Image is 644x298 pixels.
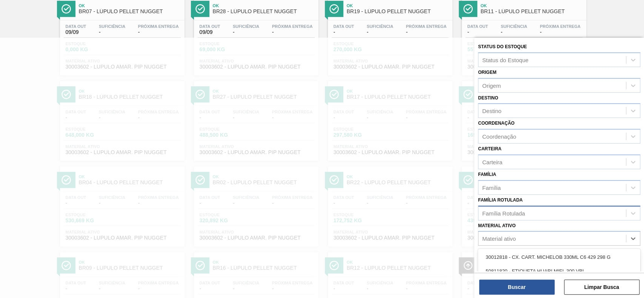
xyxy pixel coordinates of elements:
[200,24,220,29] span: Data out
[467,29,488,35] span: -
[482,159,502,165] div: Carteira
[482,184,501,191] div: Família
[478,44,527,49] label: Status do Estoque
[478,70,496,75] label: Origem
[478,146,501,151] label: Carteira
[66,24,86,29] span: Data out
[347,9,449,14] span: BR19 - LÚPULO PELLET NUGGET
[478,250,640,264] div: 30012818 - CX. CART. MICHELOB 330ML C6 429 298 G
[334,24,354,29] span: Data out
[478,223,516,228] label: Material ativo
[233,29,259,35] span: -
[482,57,529,63] div: Status do Estoque
[406,24,447,29] span: Próxima Entrega
[478,264,640,278] div: 50811820 - ETIQUETA HUARI MIEL 300 VBI
[406,29,447,35] span: -
[200,29,220,35] span: 09/09
[99,29,125,35] span: -
[501,29,527,35] span: -
[467,24,488,29] span: Data out
[463,4,473,14] img: Ícone
[481,3,583,8] span: Ok
[61,4,71,14] img: Ícone
[195,4,205,14] img: Ícone
[482,210,525,216] div: Família Rotulada
[79,9,181,14] span: BR07 - LÚPULO PELLET NUGGET
[481,9,583,14] span: BR11 - LÚPULO PELLET NUGGET
[501,24,527,29] span: Suficiência
[138,24,179,29] span: Próxima Entrega
[329,4,339,14] img: Ícone
[482,82,501,89] div: Origem
[367,24,393,29] span: Suficiência
[99,24,125,29] span: Suficiência
[540,29,581,35] span: -
[213,3,315,8] span: Ok
[272,24,313,29] span: Próxima Entrega
[478,197,523,203] label: Família Rotulada
[478,172,496,177] label: Família
[138,29,179,35] span: -
[478,121,515,126] label: Coordenação
[213,9,315,14] span: BR28 - LÚPULO PELLET NUGGET
[66,29,86,35] span: 09/09
[478,95,498,101] label: Destino
[79,3,181,8] span: Ok
[272,29,313,35] span: -
[482,108,501,114] div: Destino
[482,235,516,242] div: Material ativo
[233,24,259,29] span: Suficiência
[347,3,449,8] span: Ok
[367,29,393,35] span: -
[334,29,354,35] span: -
[482,133,516,140] div: Coordenação
[540,24,581,29] span: Próxima Entrega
